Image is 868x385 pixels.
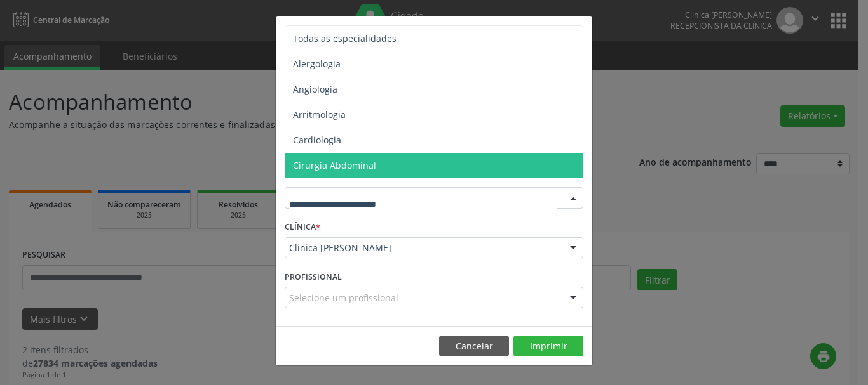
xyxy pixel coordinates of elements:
span: Angiologia [293,83,337,95]
button: Close [567,16,592,48]
h5: Relatório de agendamentos [285,25,430,42]
span: Arritmologia [293,108,346,121]
span: Cirurgia Abdominal [293,159,376,171]
button: Imprimir [513,336,583,357]
span: Todas as especialidades [293,32,397,44]
button: Cancelar [439,336,509,357]
label: PROFISSIONAL [285,267,342,287]
span: Cardiologia [293,134,341,146]
span: Selecione um profissional [289,291,398,304]
span: Cirurgia Bariatrica [293,185,371,197]
span: Alergologia [293,58,341,70]
label: CLÍNICA [285,218,320,237]
span: Clinica [PERSON_NAME] [289,242,557,254]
